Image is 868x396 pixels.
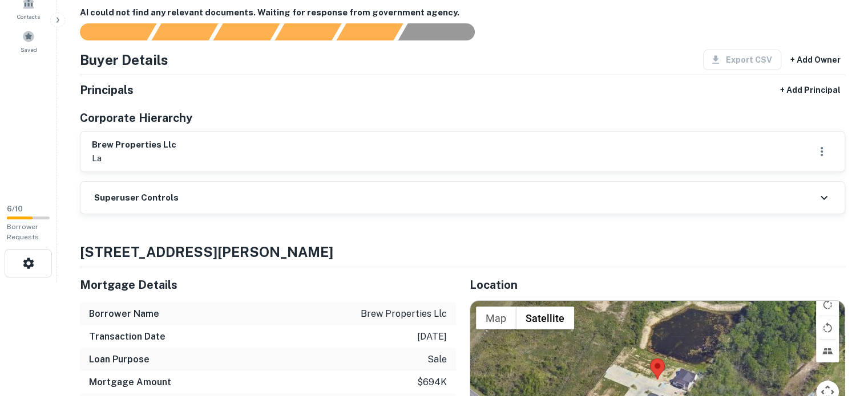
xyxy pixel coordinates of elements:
[7,223,39,241] span: Borrower Requests
[417,375,447,389] p: $694k
[80,6,845,19] h6: AI could not find any relevant documents. Waiting for response from government agency.
[66,23,152,40] div: Sending borrower request to AI...
[80,242,845,262] h4: [STREET_ADDRESS][PERSON_NAME]
[89,330,165,344] h6: Transaction Date
[92,152,176,165] p: la
[80,109,192,126] h5: Corporate Hierarchy
[417,330,447,344] p: [DATE]
[811,305,868,360] iframe: Chat Widget
[213,23,280,40] div: Documents found, AI parsing details...
[7,205,23,213] span: 6 / 10
[516,307,574,329] button: Show satellite imagery
[3,26,54,56] a: Saved
[80,50,168,70] h4: Buyer Details
[80,276,456,293] h5: Mortgage Details
[89,307,159,321] h6: Borrower Name
[776,80,845,100] button: + Add Principal
[17,12,40,21] span: Contacts
[470,276,846,293] h5: Location
[398,23,488,40] div: AI fulfillment process complete.
[94,191,179,205] h6: Superuser Controls
[151,23,218,40] div: Your request is received and processing...
[80,81,134,99] h5: Principals
[427,353,447,366] p: sale
[336,23,403,40] div: Principals found, still searching for contact information. This may take time...
[21,45,37,54] span: Saved
[786,50,845,70] button: + Add Owner
[92,138,176,152] h6: brew properties llc
[89,375,171,389] h6: Mortgage Amount
[274,23,341,40] div: Principals found, AI now looking for contact information...
[361,307,447,321] p: brew properties llc
[89,353,150,366] h6: Loan Purpose
[476,307,516,329] button: Show street map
